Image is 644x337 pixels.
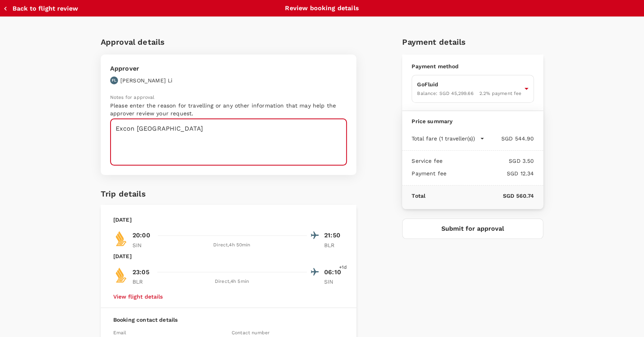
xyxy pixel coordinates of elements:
h6: Trip details [101,188,146,200]
h6: Approval details [101,36,356,48]
div: Direct , 4h 5min [157,278,307,286]
p: Payment method [412,62,534,70]
p: Total fare (1 traveller(s)) [412,135,475,142]
p: BLR [324,241,344,249]
img: SQ [113,267,129,283]
span: Email [113,330,127,335]
button: Back to flight review [3,5,78,13]
p: BLR [132,278,152,286]
button: Submit for approval [402,219,543,239]
p: Review booking details [285,4,359,13]
p: SIN [132,241,152,249]
p: Service fee [412,157,443,165]
span: 2.2 % payment fee [479,91,521,96]
p: Please enter the reason for travelling or any other information that may help the approver review... [110,102,347,117]
p: Payment fee [412,169,446,177]
button: Total fare (1 traveller(s)) [412,135,484,142]
p: SIN [324,278,344,286]
h6: Payment details [402,36,543,48]
p: 20:00 [132,231,150,240]
p: GoFluid [417,80,521,88]
p: Notes for approval [110,94,347,102]
textarea: Excon [GEOGRAPHIC_DATA] [110,119,347,166]
p: SGD 544.90 [484,135,534,142]
p: 23:05 [132,268,149,277]
p: SGD 3.50 [443,157,534,165]
p: 06:10 [324,268,344,277]
img: SQ [113,231,129,246]
p: FL [112,78,116,83]
p: [DATE] [113,252,132,260]
p: [DATE] [113,216,132,224]
p: Total [412,192,425,200]
p: Approver [110,64,172,73]
span: Contact number [232,330,270,335]
p: [PERSON_NAME] Li [120,77,172,84]
p: SGD 560.74 [425,192,534,200]
span: +1d [339,264,346,271]
p: SGD 12.34 [446,169,534,177]
span: Balance : SGD 45,299.66 [417,91,473,96]
p: Price summary [412,117,534,125]
div: GoFluidBalance: SGD 45,299.662.2% payment fee [412,75,534,103]
button: View flight details [113,293,163,300]
p: 21:50 [324,231,344,240]
div: Direct , 4h 50min [157,241,307,249]
p: Booking contact details [113,316,344,324]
